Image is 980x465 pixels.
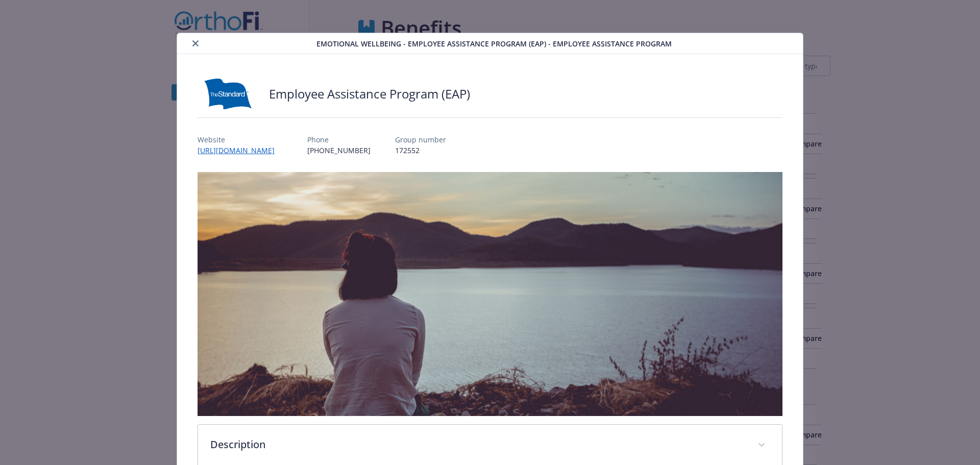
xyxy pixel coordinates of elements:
p: [PHONE_NUMBER] [307,145,371,156]
h2: Employee Assistance Program (EAP) [269,85,470,103]
img: banner [198,172,783,416]
p: Website [198,134,283,145]
p: Description [210,437,746,452]
span: Emotional Wellbeing - Employee Assistance Program (EAP) - Employee Assistance Program [316,38,672,49]
button: close [189,37,202,50]
p: Group number [395,134,446,145]
p: Phone [307,134,371,145]
img: Standard Insurance Company [198,79,259,109]
p: 172552 [395,145,446,156]
a: [URL][DOMAIN_NAME] [198,145,283,155]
